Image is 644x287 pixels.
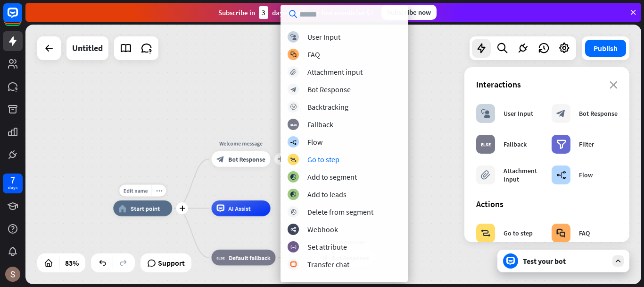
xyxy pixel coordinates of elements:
div: Go to step [307,155,339,164]
i: webhooks [290,226,297,233]
i: block_user_input [481,109,490,118]
i: block_goto [481,228,491,238]
div: FAQ [579,229,590,237]
i: home_2 [118,204,127,212]
div: Test your bot [523,256,608,266]
div: Fallback [307,120,333,129]
button: Open LiveChat chat widget [8,4,36,32]
div: 7 [10,176,15,184]
div: Set attribute [307,242,347,252]
div: Transfer chat [307,260,349,269]
div: Welcome message [206,139,276,148]
i: plus [277,157,283,162]
div: Webhook [307,225,338,234]
div: Filter [579,140,594,148]
i: block_add_to_segment [290,174,297,180]
i: block_bot_response [216,155,224,163]
i: block_faq [290,52,297,58]
div: Untitled [72,36,103,60]
i: block_goto [290,157,297,163]
i: close [610,81,618,89]
i: block_fallback [216,253,225,261]
i: block_bot_response [290,87,297,93]
i: block_user_input [290,34,297,40]
span: Edit name [124,187,148,194]
div: Add to leads [307,190,347,199]
i: block_fallback [481,139,491,149]
div: Fallback [504,140,527,148]
div: Backtracking [307,102,348,112]
i: block_attachment [290,69,297,75]
i: block_backtracking [290,104,297,110]
i: filter [556,139,566,149]
i: block_fallback [290,122,297,128]
div: Add to segment [307,172,357,182]
a: 7 days [3,174,23,193]
div: Attachment input [307,67,363,77]
div: User Input [307,32,340,42]
div: Bot Response [307,85,351,94]
div: Flow [307,137,322,147]
div: Delete from segment [307,207,373,217]
div: Go to step [504,229,533,237]
i: block_attachment [481,170,490,180]
div: days [8,184,17,191]
span: Bot Response [228,155,265,163]
div: Interactions [476,79,618,90]
button: Publish [585,40,626,57]
span: Start point [131,204,160,212]
div: Attachment input [504,166,542,183]
div: Actions [476,199,618,209]
div: Subscribe in days to get your first month for $1 [218,6,374,19]
i: block_livechat [290,261,297,268]
i: more_horiz [156,188,162,194]
div: Bot Response [579,109,618,118]
span: AI Assist [228,204,250,212]
i: builder_tree [290,139,297,145]
i: block_faq [556,228,566,238]
div: 83% [62,255,82,270]
i: block_bot_response [556,109,566,118]
div: Subscribe now [381,5,437,20]
i: plus [179,206,185,211]
i: block_delete_from_segment [290,209,297,215]
div: Flow [579,171,593,179]
i: block_set_attribute [290,244,297,250]
span: Default fallback [229,253,270,261]
span: Support [158,255,185,270]
i: block_add_to_segment [290,191,297,198]
i: builder_tree [556,170,566,180]
div: User Input [504,109,533,118]
div: 3 [259,6,268,19]
div: FAQ [307,50,320,59]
